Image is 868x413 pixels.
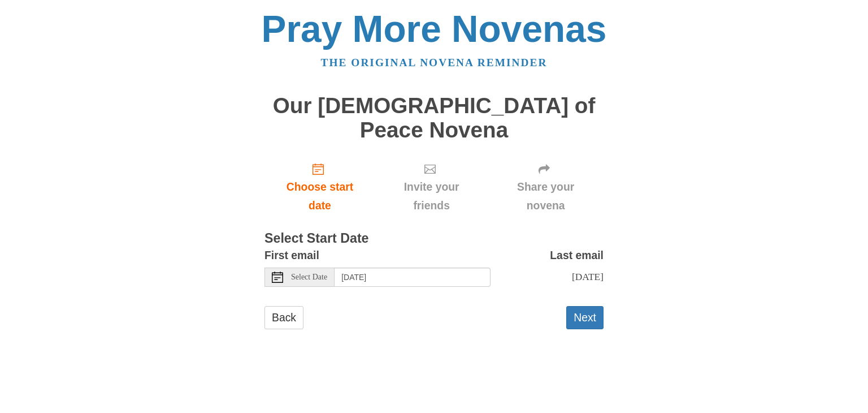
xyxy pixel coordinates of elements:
div: Click "Next" to confirm your start date first. [488,153,604,221]
a: Pray More Novenas [262,8,607,50]
a: The original novena reminder [321,57,548,68]
h3: Select Start Date [264,231,604,246]
span: Choose start date [276,178,364,215]
div: Click "Next" to confirm your start date first. [375,153,488,221]
span: Invite your friends [387,178,476,215]
h1: Our [DEMOGRAPHIC_DATA] of Peace Novena [264,94,604,142]
span: Share your novena [499,178,592,215]
span: [DATE] [572,271,604,282]
label: First email [264,246,319,265]
label: Last email [550,246,604,265]
span: Select Date [291,273,327,281]
button: Next [566,306,604,329]
a: Back [264,306,303,329]
a: Choose start date [264,153,375,221]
